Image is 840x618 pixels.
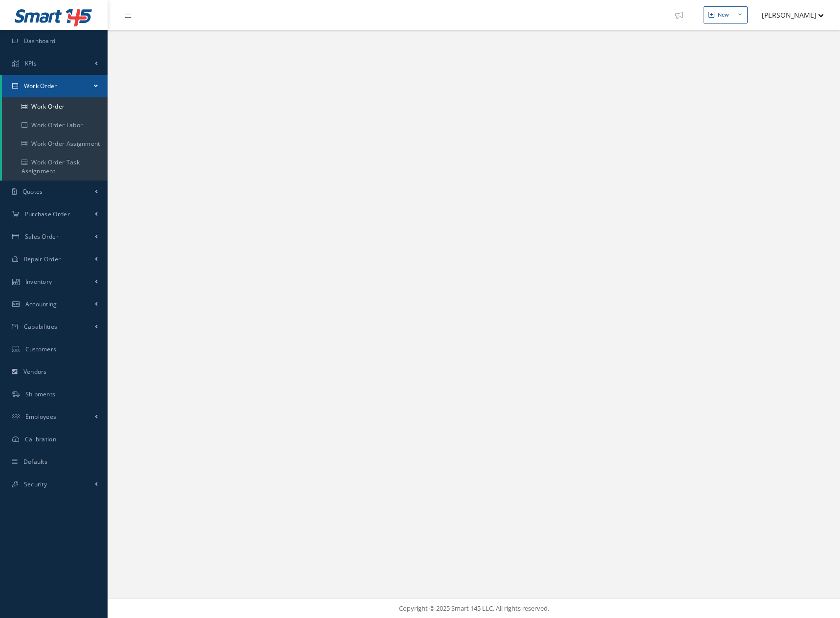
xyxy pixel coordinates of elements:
[718,11,729,19] div: New
[24,480,47,488] span: Security
[23,367,47,376] span: Vendors
[117,604,830,614] div: Copyright © 2025 Smart 145 LLC. All rights reserved.
[24,37,56,45] span: Dashboard
[752,5,824,24] button: [PERSON_NAME]
[2,153,108,181] a: Work Order Task Assignment
[25,210,70,218] span: Purchase Order
[2,75,108,97] a: Work Order
[704,6,748,23] button: New
[2,116,108,135] a: Work Order Labor
[24,322,58,331] span: Capabilities
[25,232,59,241] span: Sales Order
[25,390,56,398] span: Shipments
[25,277,52,286] span: Inventory
[22,187,43,196] span: Quotes
[2,97,108,116] a: Work Order
[25,59,37,68] span: KPIs
[24,255,61,263] span: Repair Order
[2,135,108,153] a: Work Order Assignment
[25,345,57,353] span: Customers
[25,300,57,308] span: Accounting
[25,435,56,443] span: Calibration
[25,412,57,421] span: Employees
[23,458,47,466] span: Defaults
[24,82,57,90] span: Work Order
